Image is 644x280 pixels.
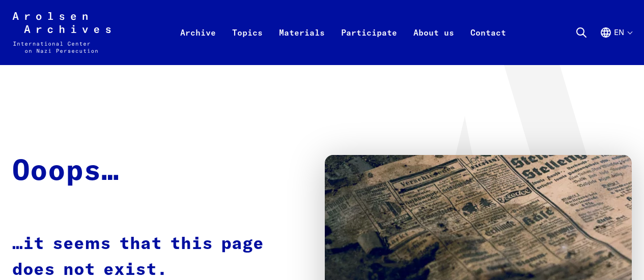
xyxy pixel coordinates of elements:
[172,24,224,65] a: Archive
[600,26,632,63] button: English, language selection
[271,24,333,65] a: Materials
[12,155,119,189] h1: Ooops…
[333,24,405,65] a: Participate
[224,24,271,65] a: Topics
[172,12,514,53] nav: Primary
[462,24,514,65] a: Contact
[405,24,462,65] a: About us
